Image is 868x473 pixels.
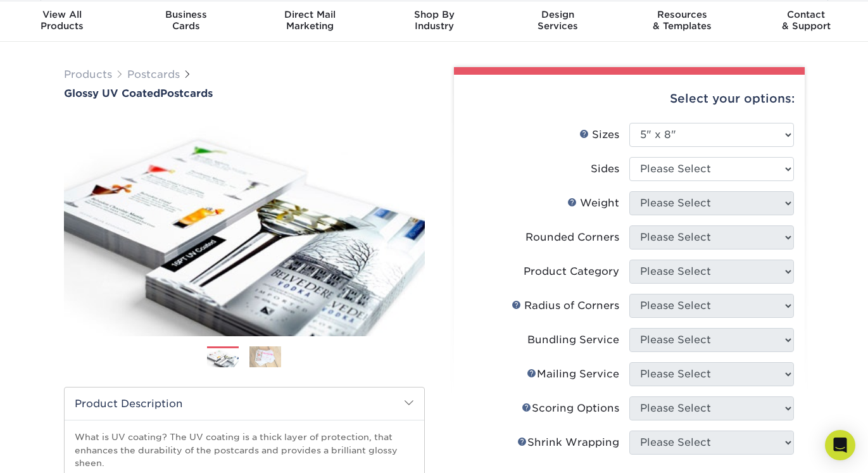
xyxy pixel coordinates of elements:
a: Resources& Templates [620,1,744,42]
div: Bundling Service [527,332,619,348]
img: Postcards 02 [249,346,281,368]
a: Shop ByIndustry [372,1,496,42]
div: Sides [591,161,619,177]
a: Postcards [127,68,180,80]
div: Industry [372,9,496,32]
span: Glossy UV Coated [64,87,160,99]
div: Radius of Corners [512,298,619,313]
a: Contact& Support [744,1,868,42]
span: Business [124,9,248,20]
a: BusinessCards [124,1,248,42]
a: Products [64,68,112,80]
a: Direct MailMarketing [248,1,372,42]
span: Design [496,9,620,20]
span: Contact [744,9,868,20]
span: Direct Mail [248,9,372,20]
div: Select your options: [464,75,795,123]
a: Glossy UV CoatedPostcards [64,87,425,99]
span: Resources [620,9,744,20]
h2: Product Description [65,388,424,420]
div: Mailing Service [527,367,619,382]
div: & Support [744,9,868,32]
div: & Templates [620,9,744,32]
div: Rounded Corners [525,230,619,245]
div: Cards [124,9,248,32]
img: Glossy UV Coated 01 [64,101,425,350]
div: Weight [567,196,619,211]
div: Services [496,9,620,32]
span: Shop By [372,9,496,20]
a: DesignServices [496,1,620,42]
div: Product Category [524,264,619,279]
h1: Postcards [64,87,425,99]
div: Scoring Options [522,401,619,416]
div: Open Intercom Messenger [825,430,855,460]
div: Sizes [579,127,619,142]
img: Postcards 01 [207,347,239,369]
div: Shrink Wrapping [517,435,619,450]
div: Marketing [248,9,372,32]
